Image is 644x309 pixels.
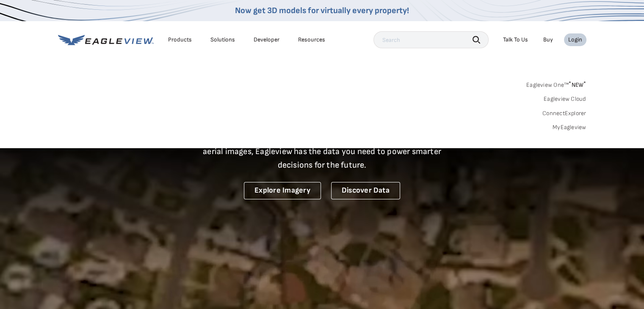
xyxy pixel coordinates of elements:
a: Developer [254,36,279,44]
a: MyEagleview [553,124,586,131]
a: ConnectExplorer [542,110,586,117]
div: Solutions [210,36,235,44]
a: Eagleview Cloud [544,95,586,103]
a: Now get 3D models for virtually every property! [235,6,409,16]
a: Buy [543,36,553,44]
div: Talk To Us [503,36,528,44]
a: Discover Data [331,182,400,199]
div: Resources [298,36,325,44]
span: NEW [569,81,586,88]
div: Login [568,36,582,44]
a: Eagleview One™*NEW* [526,79,586,88]
input: Search [373,31,489,48]
a: Explore Imagery [244,182,321,199]
p: A new era starts here. Built on more than 3.5 billion high-resolution aerial images, Eagleview ha... [193,131,452,172]
div: Products [168,36,192,44]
